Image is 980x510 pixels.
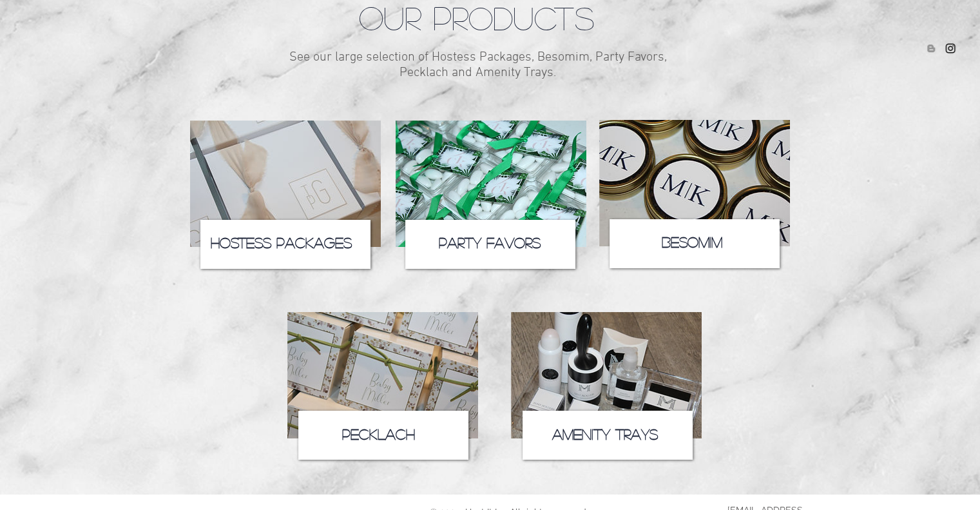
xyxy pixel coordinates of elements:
[211,235,352,250] a: Hostess Packages
[944,42,957,55] img: Hostitny
[662,235,722,249] a: Besomim
[511,312,702,438] img: IMG_3288_edited.jpg
[359,1,594,34] span: Our Products
[552,427,658,441] a: Amenity Trays
[925,42,937,55] img: Blogger
[925,42,957,55] ul: Social Bar
[287,312,478,438] img: IMG_7991.JPG
[599,120,790,246] img: IMG_4749.JPG
[439,235,541,250] a: Party Favors
[342,427,415,441] a: Pecklach
[396,121,586,247] img: IMG_1662 (2).jpg
[289,50,667,81] span: See our large selection of Hostess Packages, Besomim, Party Favors, Pecklach and Amenity Trays.
[190,121,381,247] img: IMG_2054.JPG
